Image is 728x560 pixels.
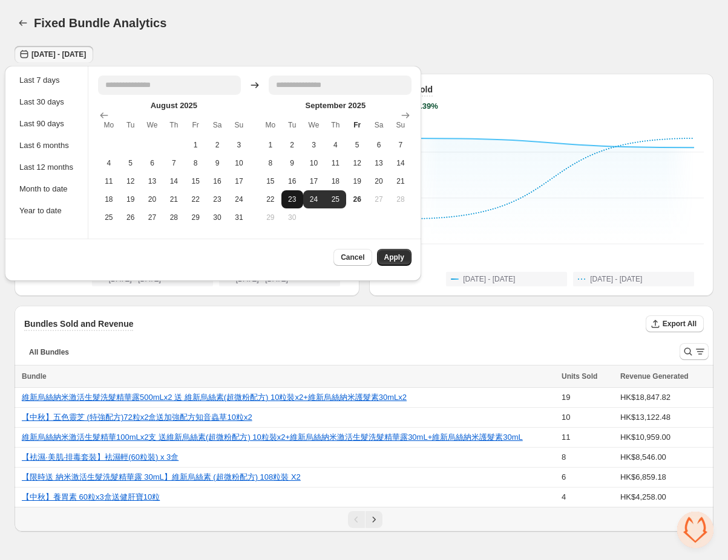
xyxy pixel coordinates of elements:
button: Wednesday August 28 2025 [163,208,185,227]
button: Tuesday September 10 2025 [303,154,325,172]
button: Apply [377,249,412,266]
th: Tuesday [120,114,142,136]
span: HK$6,859.18 [620,472,666,481]
span: 11 [562,433,570,442]
div: Last 30 days [19,96,73,108]
caption: August 2025 [98,100,250,114]
span: [DATE] - [DATE] [31,50,86,59]
button: Friday August 30 2025 [206,208,228,227]
div: Open chat [677,512,713,548]
button: Tuesday August 13 2025 [142,172,163,190]
th: Sunday [390,114,412,136]
button: Saturday September 14 2025 [390,154,412,172]
button: 【限時送 納米激活生髮洗髮精華露 30mL】維新烏絲素 (超微粉配方) 108粒裝 X2 [22,472,301,483]
button: Sunday September 22 2025 [260,190,281,208]
button: Wednesday August 14 2025 [163,172,185,190]
th: Wednesday [303,114,325,136]
button: Wednesday September 18 2025 [324,172,346,190]
button: Saturday September 21 2025 [390,172,412,190]
button: [DATE] - [DATE] [573,272,694,286]
button: Thursday August 29 2025 [185,208,206,227]
th: Friday [346,114,368,136]
span: Units Sold [562,370,597,382]
th: Monday [98,114,120,136]
button: Monday September 30 2025 [281,208,303,227]
button: Today Thursday September 26 2025 [346,190,368,208]
caption: September 2025 [260,100,412,114]
button: Sunday August 18 2025 [98,190,120,208]
button: Sunday September 1 2025 [260,136,281,154]
span: HK$10,959.00 [620,433,671,442]
button: Sunday September 29 2025 [260,208,281,227]
span: 6 [562,472,566,481]
button: Thursday September 5 2025 [346,136,368,154]
button: Monday August 26 2025 [120,208,142,227]
button: Friday September 6 2025 [368,136,390,154]
button: Sunday August 25 2025 [98,208,120,227]
div: Last 7 days [19,74,73,86]
span: HK$13,122.48 [620,413,671,422]
button: 維新烏絲納米激活生髮精華100mLx2支 送維新烏絲素(超微粉配方) 10粒裝x2+維新烏絲納米激活生髮洗髮精華露30mL+維新烏絲納米護髮素30mL [22,432,523,443]
button: Friday August 2 2025 [206,136,228,154]
nav: Pagination [15,507,713,532]
span: Apply [384,253,404,262]
button: Saturday September 28 2025 [390,190,412,208]
button: Saturday September 7 2025 [390,136,412,154]
th: Tuesday [281,114,303,136]
button: Wednesday August 21 2025 [163,190,185,208]
div: Bundle [22,370,554,382]
button: Sunday September 15 2025 [260,172,281,190]
button: Friday August 9 2025 [206,154,228,172]
button: End of range Wednesday September 25 2025 [324,190,346,208]
button: Sunday August 4 2025 [98,154,120,172]
button: Cancel [333,249,372,266]
button: 【袪濕·美肌·排毒套裝】袪濕輕(60粒裝) x 3盒 [22,452,179,463]
button: Show next month, October 2025 [397,107,414,124]
div: Last 12 months [19,161,73,173]
span: HK$18,847.82 [620,393,671,402]
button: Start of range Tuesday September 24 2025 [303,190,325,208]
th: Friday [185,114,206,136]
span: [DATE] - [DATE] [463,274,515,284]
button: Thursday August 22 2025 [185,190,206,208]
h1: Fixed Bundle Analytics [34,16,166,30]
button: Saturday August 3 2025 [228,136,250,154]
button: Saturday August 24 2025 [228,190,250,208]
button: Sunday August 11 2025 [98,172,120,190]
span: HK$8,546.00 [620,452,666,462]
button: Wednesday August 7 2025 [163,154,185,172]
span: All Bundles [29,347,69,357]
button: Revenue Generated [620,370,701,382]
div: Last 6 months [19,140,73,152]
th: Saturday [368,114,390,136]
button: Friday September 27 2025 [368,190,390,208]
button: Tuesday September 17 2025 [303,172,325,190]
button: Thursday August 8 2025 [185,154,206,172]
button: 維新烏絲納米激活生髮洗髮精華露500mLx2 送 維新烏絲素(超微粉配方) 10粒裝x2+維新烏絲納米護髮素30mLx2 [22,392,407,403]
button: Export All [646,315,704,332]
button: Saturday August 31 2025 [228,208,250,227]
button: Tuesday August 20 2025 [142,190,163,208]
button: Show previous month, July 2025 [96,107,113,124]
button: Monday September 23 2025 [281,190,303,208]
button: Saturday August 17 2025 [228,172,250,190]
button: [DATE] - [DATE] [446,272,567,286]
button: Thursday September 19 2025 [346,172,368,190]
button: Wednesday September 11 2025 [324,154,346,172]
button: Monday September 9 2025 [281,154,303,172]
th: Sunday [228,114,250,136]
th: Thursday [324,114,346,136]
h2: 54.39 % [412,100,438,112]
button: Friday August 23 2025 [206,190,228,208]
button: Saturday August 10 2025 [228,154,250,172]
button: Monday August 12 2025 [120,172,142,190]
button: Thursday August 15 2025 [185,172,206,190]
div: Export All [646,315,704,333]
span: 19 [562,393,570,402]
button: Friday September 20 2025 [368,172,390,190]
span: 8 [562,452,566,462]
span: HK$4,258.00 [620,492,666,501]
span: 10 [562,413,570,422]
button: Sunday September 8 2025 [260,154,281,172]
span: 4 [562,492,566,501]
